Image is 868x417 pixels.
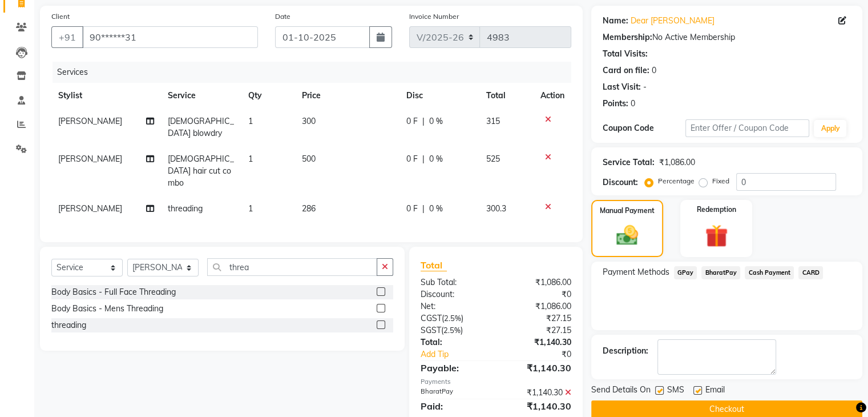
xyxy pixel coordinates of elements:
[302,116,316,126] span: 300
[51,83,161,109] th: Stylist
[302,203,316,214] span: 286
[603,177,638,189] div: Discount:
[798,266,823,279] span: CARD
[745,266,794,279] span: Cash Payment
[814,120,846,137] button: Apply
[248,203,253,214] span: 1
[631,15,714,27] a: Dear [PERSON_NAME]
[496,387,580,399] div: ₹1,140.30
[168,203,203,214] span: threading
[486,154,500,164] span: 525
[412,361,496,375] div: Payable:
[534,83,571,109] th: Action
[631,98,635,110] div: 0
[496,300,580,312] div: ₹1,086.00
[643,81,647,93] div: -
[412,348,510,360] a: Add Tip
[443,326,461,335] span: 2.5%
[603,98,628,110] div: Points:
[51,303,163,315] div: Body Basics - Mens Threading
[51,286,176,298] div: Body Basics - Full Face Threading
[421,377,571,387] div: Payments
[412,324,496,336] div: ( )
[406,115,418,127] span: 0 F
[429,203,443,215] span: 0 %
[479,83,534,109] th: Total
[429,153,443,165] span: 0 %
[603,81,641,93] div: Last Visit:
[207,258,377,276] input: Search or Scan
[422,153,425,165] span: |
[412,276,496,288] div: Sub Total:
[161,83,241,109] th: Service
[421,325,441,335] span: SGST
[82,26,258,48] input: Search by Name/Mobile/Email/Code
[248,154,253,164] span: 1
[659,157,695,169] div: ₹1,086.00
[429,115,443,127] span: 0 %
[421,313,442,323] span: CGST
[496,276,580,288] div: ₹1,086.00
[241,83,295,109] th: Qty
[58,154,122,164] span: [PERSON_NAME]
[510,348,579,360] div: ₹0
[412,312,496,324] div: ( )
[421,259,447,271] span: Total
[496,336,580,348] div: ₹1,140.30
[295,83,399,109] th: Price
[603,122,685,134] div: Coupon Code
[486,116,500,126] span: 315
[603,31,652,43] div: Membership:
[248,116,253,126] span: 1
[603,157,655,169] div: Service Total:
[168,154,234,188] span: [DEMOGRAPHIC_DATA] hair cut combo
[603,31,851,43] div: No Active Membership
[496,312,580,324] div: ₹27.15
[603,266,669,278] span: Payment Methods
[58,203,122,214] span: [PERSON_NAME]
[652,65,656,77] div: 0
[603,48,648,60] div: Total Visits:
[496,361,580,375] div: ₹1,140.30
[685,119,810,137] input: Enter Offer / Coupon Code
[412,300,496,312] div: Net:
[58,116,122,126] span: [PERSON_NAME]
[697,205,736,215] label: Redemption
[422,115,425,127] span: |
[412,399,496,413] div: Paid:
[53,62,580,83] div: Services
[698,222,735,250] img: _gift.svg
[701,266,740,279] span: BharatPay
[591,384,651,398] span: Send Details On
[609,223,645,248] img: _cash.svg
[412,387,496,399] div: BharatPay
[51,26,83,48] button: +91
[600,206,655,216] label: Manual Payment
[275,11,290,22] label: Date
[486,203,506,214] span: 300.3
[603,65,649,77] div: Card on file:
[412,288,496,300] div: Discount:
[406,203,418,215] span: 0 F
[406,153,418,165] span: 0 F
[674,266,697,279] span: GPay
[51,11,70,22] label: Client
[409,11,459,22] label: Invoice Number
[712,176,729,186] label: Fixed
[399,83,479,109] th: Disc
[658,176,695,186] label: Percentage
[705,384,725,398] span: Email
[667,384,684,398] span: SMS
[444,314,461,323] span: 2.5%
[603,345,648,357] div: Description:
[496,324,580,336] div: ₹27.15
[496,288,580,300] div: ₹0
[302,154,316,164] span: 500
[496,399,580,413] div: ₹1,140.30
[168,116,234,138] span: [DEMOGRAPHIC_DATA] blowdry
[603,15,628,27] div: Name:
[422,203,425,215] span: |
[51,319,86,331] div: threading
[412,336,496,348] div: Total:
